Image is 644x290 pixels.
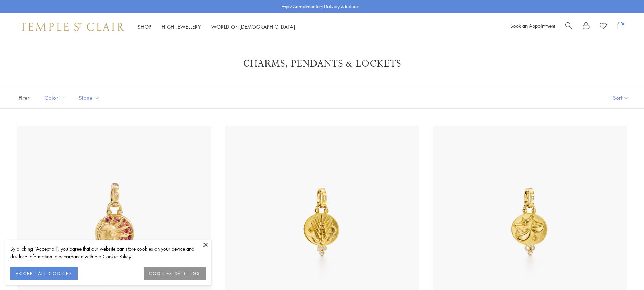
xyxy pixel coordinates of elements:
[10,245,206,261] div: By clicking “Accept all”, you agree that our website can store cookies on your device and disclos...
[75,94,105,102] span: Stone
[138,23,295,31] nav: Main navigation
[74,90,105,106] button: Stone
[144,267,206,280] button: COOKIES SETTINGS
[138,23,151,30] a: ShopShop
[282,3,359,10] p: Enjoy Complimentary Delivery & Returns
[162,23,201,30] a: High JewelleryHigh Jewellery
[617,22,623,32] a: Open Shopping Bag
[610,258,637,283] iframe: Gorgias live chat messenger
[565,22,572,32] a: Search
[597,87,644,108] button: Show sort by
[41,94,70,102] span: Color
[600,22,607,32] a: View Wishlist
[21,23,124,31] img: Temple St. Clair
[39,90,70,106] button: Color
[211,23,295,30] a: World of [DEMOGRAPHIC_DATA]World of [DEMOGRAPHIC_DATA]
[27,58,617,70] h1: Charms, Pendants & Lockets
[510,22,555,29] a: Book an Appointment
[10,267,78,280] button: ACCEPT ALL COOKIES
